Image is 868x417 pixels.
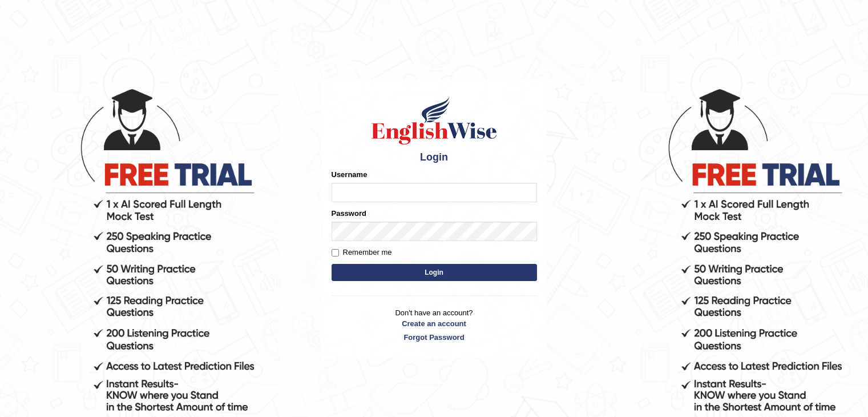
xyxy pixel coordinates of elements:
[332,152,537,163] h4: Login
[332,169,368,180] label: Username
[332,264,537,281] button: Login
[369,95,499,146] img: Logo of English Wise sign in for intelligent practice with AI
[332,307,537,343] p: Don't have an account?
[332,247,392,258] label: Remember me
[332,332,537,343] a: Forgot Password
[332,249,339,256] input: Remember me
[332,208,366,219] label: Password
[332,318,537,329] a: Create an account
